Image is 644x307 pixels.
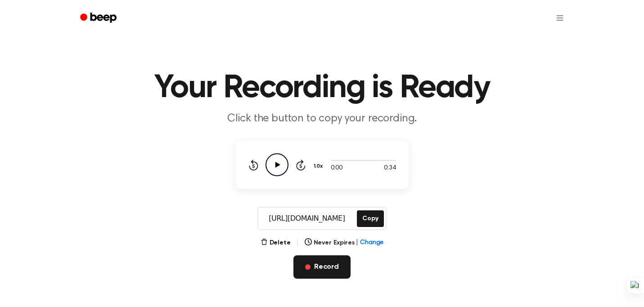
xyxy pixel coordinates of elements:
[293,255,351,279] button: Record
[296,237,299,248] span: |
[305,238,384,248] button: Never Expires|Change
[384,164,396,173] span: 0:34
[356,238,358,248] span: |
[549,7,571,29] button: Open menu
[149,111,495,126] p: Click the button to copy your recording.
[313,159,326,174] button: 1.0x
[360,238,383,248] span: Change
[92,72,553,104] h1: Your Recording is Ready
[331,164,342,173] span: 0:00
[261,238,291,248] button: Delete
[74,9,125,27] a: Beep
[357,210,383,227] button: Copy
